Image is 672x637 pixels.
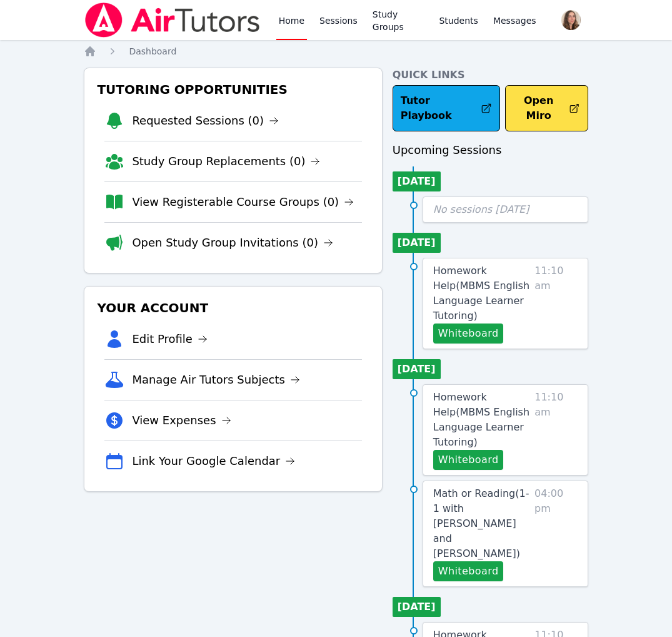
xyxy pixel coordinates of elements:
[132,412,231,429] a: View Expenses
[94,78,371,101] h3: Tutoring Opportunities
[132,112,279,130] a: Requested Sessions (0)
[84,45,588,58] nav: Breadcrumb
[393,141,588,159] h3: Upcoming Sessions
[433,391,529,448] span: Homework Help ( MBMS English Language Learner Tutoring )
[534,486,578,581] span: 04:00 pm
[393,68,588,83] h4: Quick Links
[433,561,504,581] button: Whiteboard
[433,487,529,559] span: Math or Reading ( 1-1 with [PERSON_NAME] and [PERSON_NAME] )
[534,263,577,344] span: 11:10 am
[129,45,176,58] a: Dashboard
[505,85,588,131] button: Open Miro
[393,597,441,617] li: [DATE]
[84,3,261,38] img: Air Tutors
[433,203,529,215] span: No sessions [DATE]
[493,14,536,27] span: Messages
[393,85,500,131] a: Tutor Playbook
[433,486,529,561] a: Math or Reading(1-1 with [PERSON_NAME] and [PERSON_NAME])
[433,265,529,322] span: Homework Help ( MBMS English Language Learner Tutoring )
[94,297,371,319] h3: Your Account
[433,324,504,344] button: Whiteboard
[132,153,320,170] a: Study Group Replacements (0)
[393,359,441,379] li: [DATE]
[132,193,354,211] a: View Registerable Course Groups (0)
[393,171,441,191] li: [DATE]
[132,452,295,470] a: Link Your Google Calendar
[433,263,530,324] a: Homework Help(MBMS English Language Learner Tutoring)
[132,371,300,389] a: Manage Air Tutors Subjects
[534,390,577,470] span: 11:10 am
[132,234,333,252] a: Open Study Group Invitations (0)
[433,390,530,450] a: Homework Help(MBMS English Language Learner Tutoring)
[132,330,208,348] a: Edit Profile
[129,46,176,56] span: Dashboard
[433,450,504,470] button: Whiteboard
[393,233,441,253] li: [DATE]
